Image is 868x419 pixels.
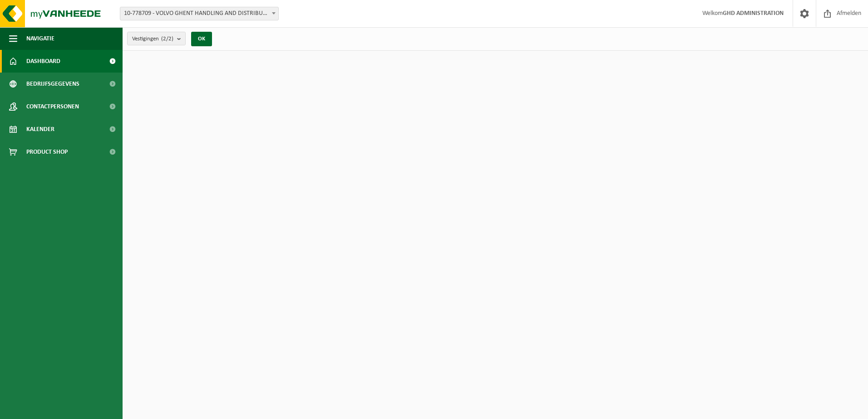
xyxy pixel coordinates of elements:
span: Kalender [26,118,54,141]
span: Product Shop [26,141,68,163]
span: Dashboard [26,50,60,73]
button: OK [191,32,212,46]
button: Vestigingen(2/2) [127,32,186,45]
count: (2/2) [161,36,173,42]
span: Bedrijfsgegevens [26,73,79,95]
strong: GHD ADMINISTRATION [723,10,784,17]
span: Contactpersonen [26,95,79,118]
span: Navigatie [26,27,54,50]
span: 10-778709 - VOLVO GHENT HANDLING AND DISTRIBUTION - DESTELDONK [120,7,278,20]
span: Vestigingen [132,32,173,46]
span: 10-778709 - VOLVO GHENT HANDLING AND DISTRIBUTION - DESTELDONK [120,7,279,20]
